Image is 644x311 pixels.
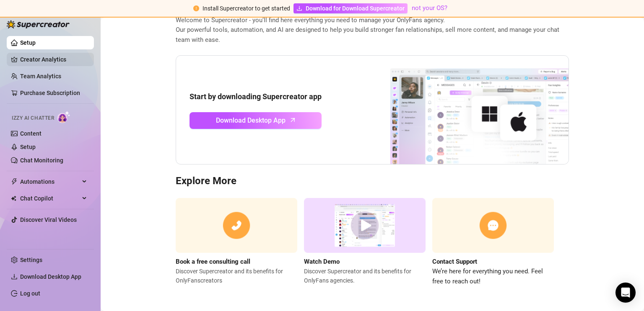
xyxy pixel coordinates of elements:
a: Download Desktop Apparrow-up [190,112,322,129]
span: download [11,273,18,280]
span: Download Desktop App [216,115,286,126]
h3: Explore More [176,175,569,188]
span: thunderbolt [11,178,18,185]
span: Welcome to Supercreator - you’ll find here everything you need to manage your OnlyFans agency. Ou... [176,15,569,45]
span: Download Desktop App [20,273,81,280]
span: Automations [20,175,80,188]
span: Discover Supercreator and its benefits for OnlyFans creators [176,267,297,285]
a: Book a free consulting callDiscover Supercreator and its benefits for OnlyFanscreators [176,198,297,286]
img: consulting call [176,198,297,253]
a: Watch DemoDiscover Supercreator and its benefits for OnlyFans agencies. [304,198,426,286]
a: Log out [20,290,40,297]
span: Discover Supercreator and its benefits for OnlyFans agencies. [304,267,426,285]
span: Izzy AI Chatter [12,114,54,122]
img: logo-BBDzfeDw.svg [7,20,70,28]
strong: Watch Demo [304,258,340,265]
img: download app [359,56,569,164]
strong: Start by downloading Supercreator app [190,92,322,101]
img: contact support [432,198,554,253]
a: not your OS? [412,4,447,12]
a: Setup [20,144,36,150]
span: download [296,5,302,11]
a: Download for Download Supercreator [293,3,408,13]
a: Team Analytics [20,73,61,80]
div: Open Intercom Messenger [615,283,636,303]
a: Creator Analytics [20,53,87,66]
a: Setup [20,39,36,46]
span: We’re here for everything you need. Feel free to reach out! [432,267,554,286]
strong: Contact Support [432,258,477,265]
a: Discover Viral Videos [20,216,77,223]
a: Content [20,130,42,137]
span: Install Supercreator to get started [203,5,290,12]
span: arrow-up [288,115,298,125]
span: Chat Copilot [20,192,80,205]
img: Chat Copilot [11,195,16,201]
span: exclamation-circle [193,5,199,11]
img: AI Chatter [57,111,70,123]
span: Download for Download Supercreator [306,4,405,13]
strong: Book a free consulting call [176,258,250,265]
a: Settings [20,257,42,263]
img: supercreator demo [304,198,426,253]
a: Chat Monitoring [20,157,63,164]
a: Purchase Subscription [20,90,80,96]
